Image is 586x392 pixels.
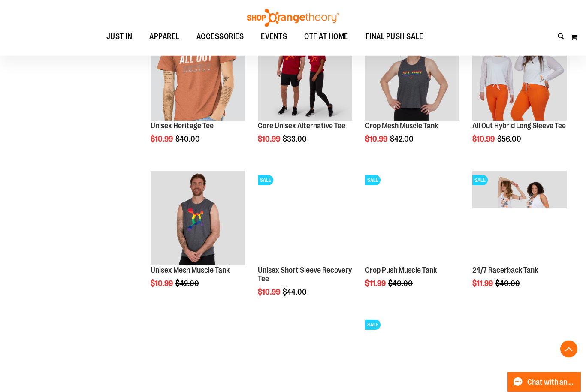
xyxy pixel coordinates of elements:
img: Product image for Unisex Mesh Muscle Tank [151,171,245,265]
img: Product image for Crop Push Muscle Tank [365,171,459,265]
div: product [146,167,249,310]
img: Product image for All Out Hybrid Long Sleeve Tee [472,27,567,121]
span: $56.00 [497,135,523,144]
span: $44.00 [283,288,308,297]
div: product [468,167,571,310]
span: $42.00 [390,135,415,144]
img: Product image for Core Unisex Alternative Tee [258,27,352,121]
span: SALE [365,175,381,186]
span: SALE [258,175,273,186]
div: product [361,167,464,310]
span: $10.99 [258,135,281,144]
a: Unisex Short Sleeve Recovery Tee [258,266,352,283]
span: ACCESSORIES [196,27,244,46]
span: $40.00 [495,280,521,288]
span: $10.99 [365,135,389,144]
a: Core Unisex Alternative Tee [258,122,345,130]
span: EVENTS [261,27,287,46]
span: JUST IN [106,27,133,46]
a: Unisex Heritage Tee [151,122,214,130]
a: Product image for Crop Push Muscle TankSALE [365,171,459,267]
div: product [254,22,356,166]
span: $10.99 [151,280,174,288]
img: 24/7 Racerback Tank [472,171,567,265]
span: $40.00 [175,135,201,144]
span: OTF AT HOME [304,27,348,46]
a: Product image for Crop Mesh Muscle Tank [365,27,459,122]
a: Crop Push Muscle Tank [365,266,437,275]
a: All Out Hybrid Long Sleeve Tee [472,122,566,130]
span: $10.99 [151,135,174,144]
span: $42.00 [175,280,200,288]
img: Shop Orangetheory [246,9,340,27]
a: Product image for Unisex Heritage TeeSALE [151,27,245,122]
span: $33.00 [283,135,308,144]
img: Product image for Crop Mesh Muscle Tank [365,27,459,121]
span: $10.99 [258,288,281,297]
div: product [361,22,464,166]
div: product [468,22,571,166]
span: SALE [472,175,488,186]
span: SALE [365,320,381,330]
span: $10.99 [472,135,496,144]
a: Product image for Unisex Short Sleeve Recovery TeeSALE [258,171,352,267]
button: Chat with an Expert [507,372,581,392]
span: $40.00 [388,280,414,288]
a: Unisex Mesh Muscle Tank [151,266,230,275]
div: product [146,22,249,166]
a: Product image for Unisex Mesh Muscle Tank [151,171,245,267]
span: FINAL PUSH SALE [365,27,423,46]
img: Product image for Unisex Heritage Tee [151,27,245,121]
span: Chat with an Expert [527,378,576,386]
a: Crop Mesh Muscle Tank [365,122,438,130]
a: Product image for All Out Hybrid Long Sleeve Tee [472,27,567,122]
a: 24/7 Racerback TankSALE [472,171,567,267]
button: Back To Top [560,341,577,358]
span: $11.99 [365,280,387,288]
span: $11.99 [472,280,494,288]
a: Product image for Core Unisex Alternative Tee [258,27,352,122]
a: 24/7 Racerback Tank [472,266,538,275]
div: product [254,167,356,319]
span: APPAREL [149,27,179,46]
img: Product image for Unisex Short Sleeve Recovery Tee [258,171,352,265]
